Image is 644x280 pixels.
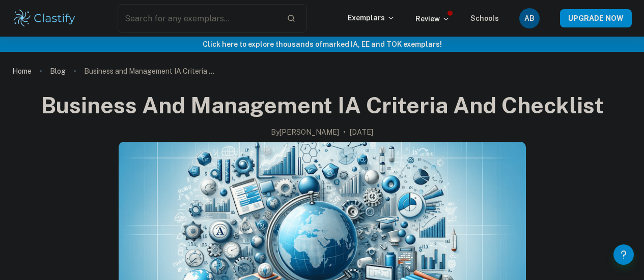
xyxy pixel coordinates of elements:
button: Help and Feedback [613,244,634,265]
button: UPGRADE NOW [560,9,632,27]
img: Clastify logo [12,8,77,28]
h1: Business and Management IA Criteria and Checklist [41,90,604,120]
a: Schools [470,14,499,22]
h6: AB [524,13,536,24]
input: Search for any exemplars... [118,4,278,33]
p: • [343,127,346,138]
a: Home [12,64,32,78]
p: Business and Management IA Criteria and Checklist [84,66,216,77]
h6: Click here to explore thousands of marked IA, EE and TOK exemplars ! [2,39,642,50]
h2: By [PERSON_NAME] [271,127,339,138]
h2: [DATE] [350,127,373,138]
p: Review [415,13,450,24]
button: AB [519,8,540,28]
p: Exemplars [348,12,395,23]
a: Blog [50,64,66,78]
